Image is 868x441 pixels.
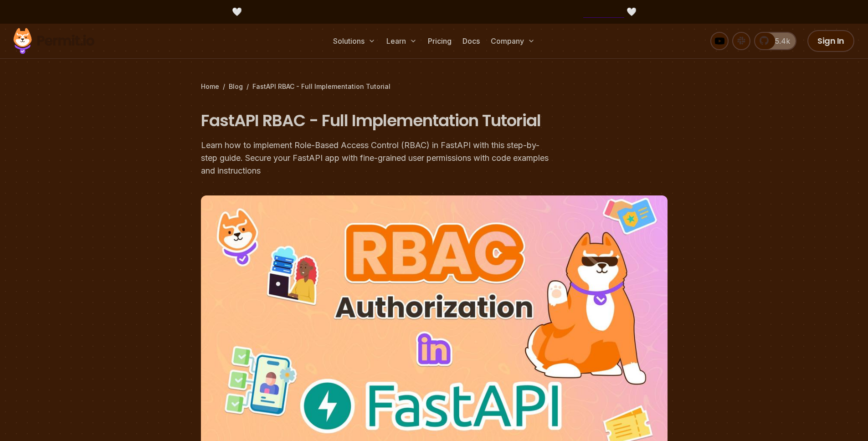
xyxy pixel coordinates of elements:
span: 5.4k [770,36,790,46]
a: Home [201,82,219,91]
button: Company [487,32,539,50]
div: / / [201,82,668,91]
a: Docs [459,32,483,50]
div: Learn how to implement Role-Based Access Control (RBAC) in FastAPI with this step-by-step guide. ... [201,139,551,177]
span: [DOMAIN_NAME] - Permit's New Platform for Enterprise-Grade AI Agent Security | [244,6,624,18]
div: 🤍 🤍 [22,5,846,18]
img: Permit logo [9,26,98,56]
a: Sign In [807,30,854,52]
h1: FastAPI RBAC - Full Implementation Tutorial [201,109,551,132]
a: Pricing [424,32,455,50]
button: Solutions [329,32,379,50]
a: 5.4k [754,32,796,50]
a: Blog [229,82,243,91]
button: Learn [383,32,421,50]
a: Try it here [583,6,624,18]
